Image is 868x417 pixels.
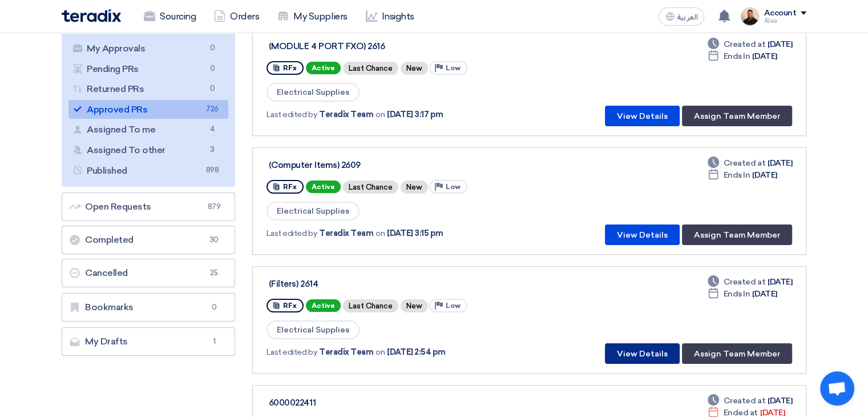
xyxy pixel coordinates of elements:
[357,4,423,29] a: Insights
[605,224,680,245] button: View Details
[708,50,777,62] div: [DATE]
[708,288,777,300] div: [DATE]
[708,395,792,407] div: [DATE]
[343,299,398,312] div: Last Chance
[401,181,428,194] div: New
[68,141,228,160] a: Assigned To other
[269,41,554,51] div: 2616 (MODULE 4 PORT FXO)
[820,371,854,406] div: Open chat
[682,106,792,126] button: Assign Team Member
[446,183,461,191] span: Low
[401,62,428,75] div: New
[205,83,219,95] span: 0
[319,346,373,358] span: Teradix Team
[764,9,796,18] div: Account
[724,38,765,50] span: Created at
[267,227,317,239] span: Last edited by
[605,106,680,126] button: View Details
[376,346,385,358] span: on
[68,120,228,139] a: Assigned To me
[135,4,205,29] a: Sourcing
[283,64,297,72] span: RFx
[267,320,360,339] span: Electrical Supplies
[68,39,228,58] a: My Approvals
[205,165,219,177] span: 898
[708,38,792,50] div: [DATE]
[267,346,317,358] span: Last edited by
[205,144,219,156] span: 3
[708,157,792,169] div: [DATE]
[387,227,443,239] span: [DATE] 3:15 pm
[376,109,385,121] span: on
[401,299,428,312] div: New
[446,302,461,310] span: Low
[708,276,792,288] div: [DATE]
[283,302,297,310] span: RFx
[68,161,228,181] a: Published
[207,267,221,279] span: 25
[659,7,704,26] button: العربية
[62,293,235,322] a: Bookmarks0
[376,227,385,239] span: on
[207,201,221,212] span: 879
[205,42,219,54] span: 0
[682,224,792,245] button: Assign Team Member
[343,181,398,194] div: Last Chance
[62,193,235,221] a: Open Requests879
[682,343,792,364] button: Assign Team Member
[62,259,235,287] a: Cancelled25
[605,343,680,364] button: View Details
[68,79,228,99] a: Returned PRs
[677,13,697,21] span: العربية
[724,50,750,62] span: Ends In
[387,109,443,121] span: [DATE] 3:17 pm
[62,226,235,254] a: Completed30
[741,7,759,26] img: MAA_1717931611039.JPG
[764,18,806,24] div: Alaa
[62,9,121,22] img: Teradix logo
[306,299,341,312] span: Active
[724,288,750,300] span: Ends In
[68,100,228,119] a: Approved PRs
[205,103,219,115] span: 726
[205,63,219,75] span: 0
[269,160,554,170] div: 2609 (Computer Items)
[306,181,341,193] span: Active
[319,227,373,239] span: Teradix Team
[269,279,554,289] div: 2614 (Filters)
[724,395,765,407] span: Created at
[267,202,360,220] span: Electrical Supplies
[343,62,398,75] div: Last Chance
[269,398,554,408] div: 6000022411
[283,183,297,191] span: RFx
[68,59,228,79] a: Pending PRs
[724,276,765,288] span: Created at
[387,346,445,358] span: [DATE] 2:54 pm
[708,169,777,181] div: [DATE]
[268,4,356,29] a: My Suppliers
[724,157,765,169] span: Created at
[267,83,360,102] span: Electrical Supplies
[207,336,221,347] span: 1
[205,123,219,135] span: 4
[267,109,317,121] span: Last edited by
[207,234,221,246] span: 30
[207,302,221,313] span: 0
[724,169,750,181] span: Ends In
[306,62,341,74] span: Active
[446,64,461,72] span: Low
[205,4,268,29] a: Orders
[62,327,235,356] a: My Drafts1
[319,109,373,121] span: Teradix Team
